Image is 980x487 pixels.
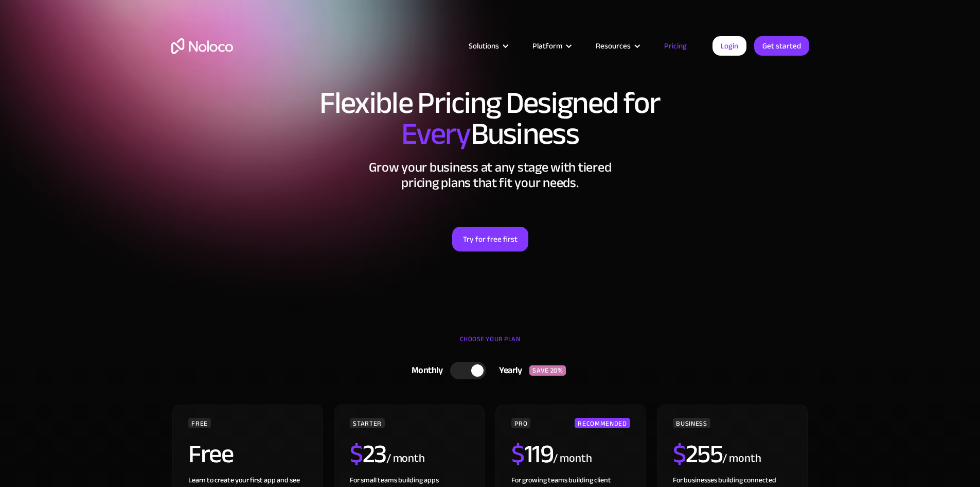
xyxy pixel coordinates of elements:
div: / month [722,450,761,467]
span: $ [350,430,363,478]
div: Resources [583,39,651,53]
a: home [171,38,233,54]
div: Monthly [399,363,451,378]
a: Try for free first [452,227,528,251]
div: Platform [532,39,562,53]
a: Login [712,36,746,56]
span: $ [673,430,686,478]
div: / month [553,450,592,467]
h2: Free [188,441,233,467]
div: STARTER [350,418,384,428]
h2: 255 [673,441,722,467]
div: BUSINESS [673,418,710,428]
h1: Flexible Pricing Designed for Business [171,88,809,149]
h2: 23 [350,441,386,467]
a: Pricing [651,39,700,53]
h2: 119 [511,441,553,467]
div: Resources [596,39,631,53]
a: Get started [754,36,809,56]
div: SAVE 20% [529,365,566,376]
h2: Grow your business at any stage with tiered pricing plans that fit your needs. [171,160,809,191]
div: Yearly [486,363,529,378]
div: Platform [520,39,583,53]
div: Solutions [469,39,499,53]
div: / month [386,450,425,467]
div: Solutions [456,39,520,53]
div: CHOOSE YOUR PLAN [171,331,809,357]
div: FREE [188,418,211,428]
div: PRO [511,418,530,428]
span: $ [511,430,524,478]
div: RECOMMENDED [575,418,630,428]
span: Every [401,105,471,163]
